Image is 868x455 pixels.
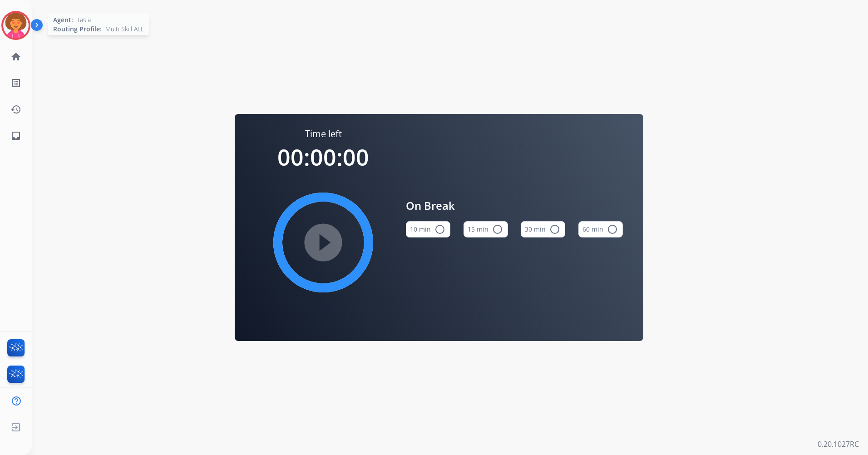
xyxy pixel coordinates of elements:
mat-icon: radio_button_unchecked [492,224,503,235]
span: Routing Profile: [53,25,102,34]
img: avatar [3,13,29,38]
span: Agent: [53,15,73,25]
mat-icon: radio_button_unchecked [607,224,618,235]
button: 15 min [464,221,508,237]
span: Time left [305,128,342,140]
mat-icon: home [10,51,21,62]
button: 30 min [521,221,565,237]
button: 10 min [406,221,450,237]
span: Tasia [77,15,91,25]
mat-icon: history [10,104,21,115]
span: On Break [406,198,623,214]
span: Multi Skill ALL [105,25,144,34]
span: 00:00:00 [277,142,369,173]
mat-icon: inbox [10,130,21,141]
button: 60 min [578,221,623,237]
p: 0.20.1027RC [818,439,859,450]
mat-icon: radio_button_unchecked [434,224,445,235]
mat-icon: radio_button_unchecked [549,224,560,235]
mat-icon: list_alt [10,78,21,89]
